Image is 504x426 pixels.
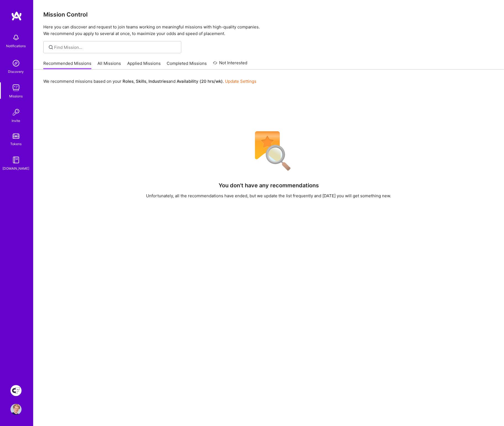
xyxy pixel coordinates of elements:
[8,69,24,74] div: Discovery
[43,24,494,37] p: Here you can discover and request to join teams working on meaningful missions with high-quality ...
[245,128,292,175] img: No Results
[177,79,223,84] b: Availability (20 hrs/wk)
[43,11,494,18] h3: Mission Control
[10,404,22,415] img: User Avatar
[9,93,23,99] div: Missions
[136,79,146,84] b: Skills
[167,60,207,70] a: Completed Missions
[48,44,54,50] i: icon SearchGrey
[10,385,22,396] img: Creative Fabrica Project Team
[219,182,319,189] h4: You don't have any recommendations
[43,60,91,70] a: Recommended Missions
[98,60,121,70] a: All Missions
[11,11,22,21] img: logo
[3,166,30,171] div: [DOMAIN_NAME]
[10,82,22,93] img: teamwork
[10,107,22,118] img: Invite
[6,43,26,49] div: Notifications
[13,134,19,139] img: tokens
[225,79,256,84] a: Update Settings
[123,79,134,84] b: Roles
[10,58,22,69] img: discovery
[10,32,22,43] img: bell
[43,78,256,84] p: We recommend missions based on your , , and .
[9,385,23,396] a: Creative Fabrica Project Team
[12,118,20,124] div: Invite
[146,193,391,199] div: Unfortunately, all the recommendations have ended, but we update the list frequently and [DATE] y...
[54,44,177,50] input: Find Mission...
[148,79,168,84] b: Industries
[9,404,23,415] a: User Avatar
[127,60,161,70] a: Applied Missions
[213,60,248,70] a: Not Interested
[10,155,22,166] img: guide book
[10,141,22,147] div: Tokens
